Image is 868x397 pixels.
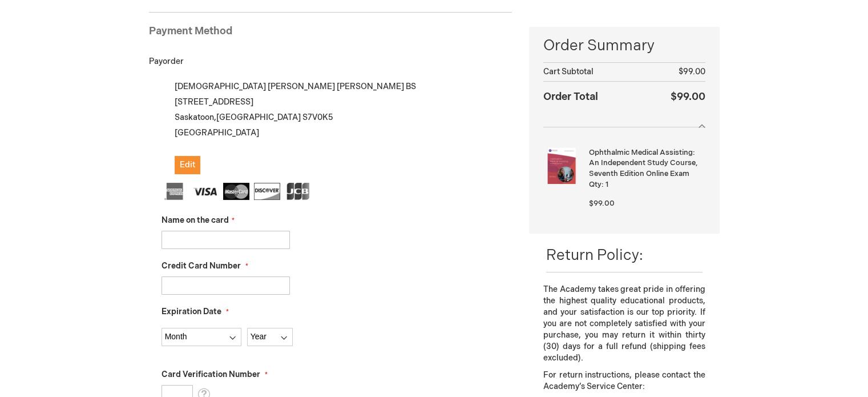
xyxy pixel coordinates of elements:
span: $99.00 [589,199,615,208]
p: The Academy takes great pride in offering the highest quality educational products, and your sati... [543,284,705,364]
div: Payment Method [149,24,512,45]
span: $99.00 [671,91,705,103]
span: Qty [589,180,601,189]
img: Visa [192,183,219,200]
span: 1 [605,180,608,189]
span: Edit [180,160,195,170]
img: Ophthalmic Medical Assisting: An Independent Study Course, Seventh Edition Online Exam [543,147,580,184]
img: Discover [254,183,280,200]
strong: Ophthalmic Medical Assisting: An Independent Study Course, Seventh Edition Online Exam [589,147,702,179]
p: For return instructions, please contact the Academy’s Service Center: [543,370,705,392]
img: American Express [162,183,188,200]
span: Card Verification Number [162,370,260,379]
img: JCB [285,183,311,200]
span: [GEOGRAPHIC_DATA] [216,113,301,122]
img: MasterCard [223,183,249,200]
button: Edit [175,156,200,174]
span: Name on the card [162,215,229,225]
input: Credit Card Number [162,276,290,295]
span: Payorder [149,57,184,66]
span: Order Summary [543,35,705,62]
span: Return Policy: [546,247,643,264]
th: Cart Subtotal [543,63,646,82]
span: Credit Card Number [162,261,241,271]
span: $99.00 [679,67,705,77]
strong: Order Total [543,88,598,105]
span: Expiration Date [162,307,221,316]
div: [DEMOGRAPHIC_DATA] [PERSON_NAME] [PERSON_NAME] BS [STREET_ADDRESS] Saskatoon , S7V0K5 [GEOGRAPHIC... [162,79,512,174]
